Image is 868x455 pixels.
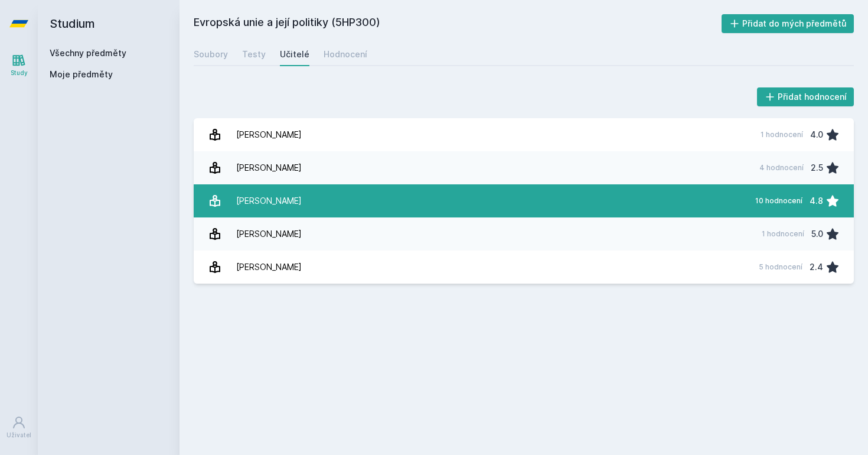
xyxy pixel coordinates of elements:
[194,151,854,184] a: [PERSON_NAME] 4 hodnocení 2.5
[242,43,266,66] a: Testy
[759,262,802,272] div: 5 hodnocení
[194,118,854,151] a: [PERSON_NAME] 1 hodnocení 4.0
[810,123,823,147] div: 4.0
[280,48,309,60] div: Učitelé
[6,431,31,440] div: Uživatel
[2,47,35,83] a: Study
[324,43,367,66] a: Hodnocení
[810,255,823,279] div: 2.4
[50,48,126,58] a: Všechny předměty
[242,48,266,60] div: Testy
[194,14,722,33] h2: Evropská unie a její politiky (5HP300)
[759,163,804,173] div: 4 hodnocení
[236,123,302,147] div: [PERSON_NAME]
[722,14,854,33] button: Přidat do mých předmětů
[757,87,854,106] button: Přidat hodnocení
[236,156,302,180] div: [PERSON_NAME]
[11,69,28,77] div: Study
[761,130,803,139] div: 1 hodnocení
[194,251,854,284] a: [PERSON_NAME] 5 hodnocení 2.4
[811,222,823,246] div: 5.0
[762,229,804,239] div: 1 hodnocení
[811,156,823,180] div: 2.5
[194,217,854,251] a: [PERSON_NAME] 1 hodnocení 5.0
[194,184,854,217] a: [PERSON_NAME] 10 hodnocení 4.8
[755,196,802,206] div: 10 hodnocení
[50,69,113,80] span: Moje předměty
[236,255,302,279] div: [PERSON_NAME]
[810,189,823,213] div: 4.8
[236,189,302,213] div: [PERSON_NAME]
[280,43,309,66] a: Učitelé
[194,48,228,60] div: Soubory
[324,48,367,60] div: Hodnocení
[236,222,302,246] div: [PERSON_NAME]
[2,409,35,446] a: Uživatel
[194,43,228,66] a: Soubory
